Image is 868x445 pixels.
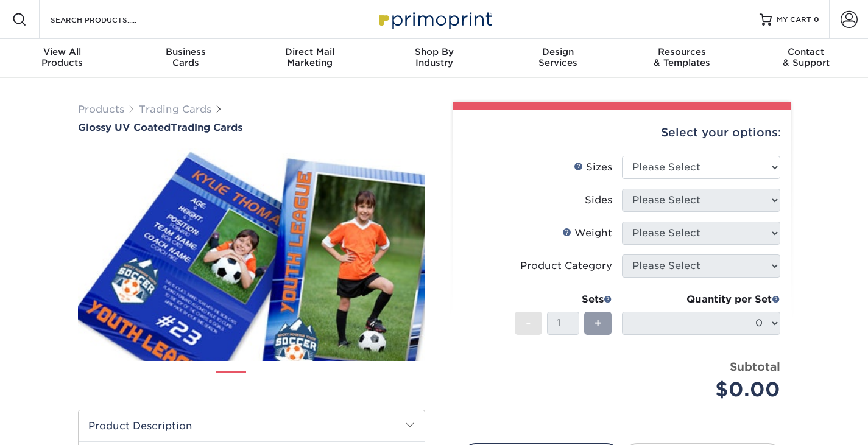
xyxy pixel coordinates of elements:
[78,122,425,133] h1: Trading Cards
[585,193,612,208] div: Sides
[78,122,171,133] span: Glossy UV Coated
[216,366,246,397] img: Trading Cards 01
[79,410,425,441] h2: Product Description
[372,46,496,57] span: Shop By
[526,314,531,332] span: -
[620,46,744,68] div: & Templates
[78,135,425,374] img: Glossy UV Coated 01
[744,39,868,78] a: Contact& Support
[372,39,496,78] a: Shop ByIndustry
[124,39,249,78] a: BusinessCards
[620,39,744,78] a: Resources& Templates
[594,314,602,332] span: +
[463,110,781,156] div: Select your options:
[248,46,372,57] span: Direct Mail
[124,46,249,57] span: Business
[256,366,287,396] img: Trading Cards 02
[620,46,744,57] span: Resources
[373,6,495,32] img: Primoprint
[248,46,372,68] div: Marketing
[124,46,249,68] div: Cards
[248,39,372,78] a: Direct MailMarketing
[515,292,612,307] div: Sets
[814,15,819,24] span: 0
[730,360,780,373] strong: Subtotal
[496,39,620,78] a: DesignServices
[496,46,620,57] span: Design
[520,259,612,273] div: Product Category
[496,46,620,68] div: Services
[562,226,612,240] div: Weight
[372,46,496,68] div: Industry
[139,103,211,115] a: Trading Cards
[744,46,868,57] span: Contact
[78,122,425,133] a: Glossy UV CoatedTrading Cards
[78,103,124,115] a: Products
[574,160,612,175] div: Sizes
[631,375,780,404] div: $0.00
[744,46,868,68] div: & Support
[622,292,780,307] div: Quantity per Set
[49,12,168,27] input: SEARCH PRODUCTS.....
[777,15,811,25] span: MY CART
